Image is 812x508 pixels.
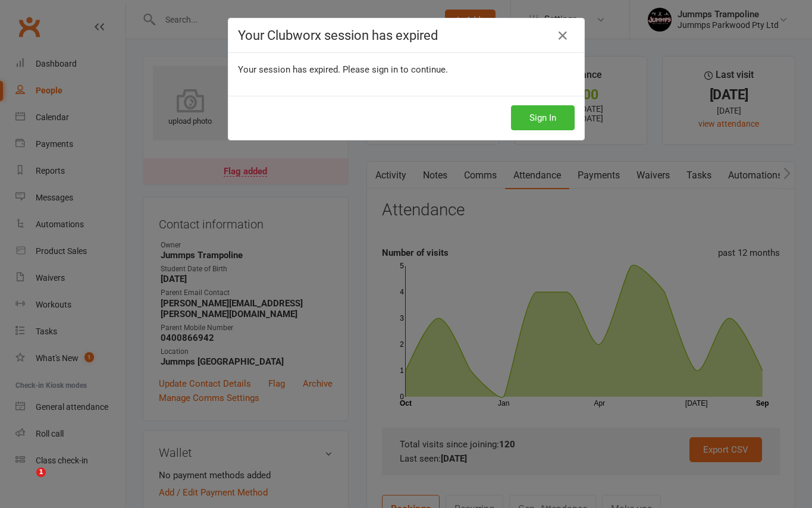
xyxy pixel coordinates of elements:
[36,468,46,477] span: 1
[511,105,575,130] button: Sign In
[12,468,40,496] iframe: Intercom live chat
[553,26,572,45] a: Close
[238,64,448,75] span: Your session has expired. Please sign in to continue.
[238,28,575,43] h4: Your Clubworx session has expired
